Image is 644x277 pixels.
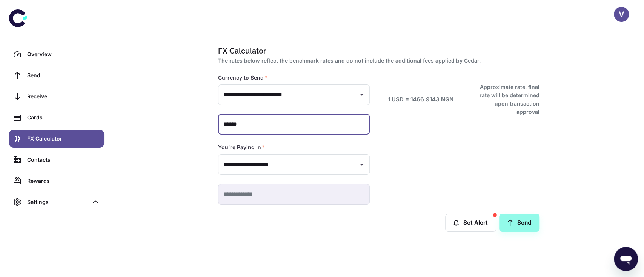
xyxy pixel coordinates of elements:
[445,214,496,232] button: Set Alert
[9,151,104,169] a: Contacts
[357,89,367,100] button: Open
[27,50,100,58] div: Overview
[27,198,88,206] div: Settings
[9,193,104,211] div: Settings
[27,177,100,185] div: Rewards
[9,66,104,84] a: Send
[357,159,367,170] button: Open
[27,113,100,122] div: Cards
[614,247,638,271] iframe: Button to launch messaging window
[499,214,539,232] a: Send
[9,109,104,127] a: Cards
[388,95,453,104] h6: 1 USD = 1466.9143 NGN
[27,156,100,164] div: Contacts
[27,92,100,101] div: Receive
[9,87,104,106] a: Receive
[471,83,539,116] h6: Approximate rate, final rate will be determined upon transaction approval
[614,7,629,22] button: V
[9,172,104,190] a: Rewards
[27,135,100,143] div: FX Calculator
[218,45,536,57] h1: FX Calculator
[27,71,100,80] div: Send
[9,45,104,63] a: Overview
[9,130,104,148] a: FX Calculator
[218,144,265,151] label: You're Paying In
[218,74,267,81] label: Currency to Send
